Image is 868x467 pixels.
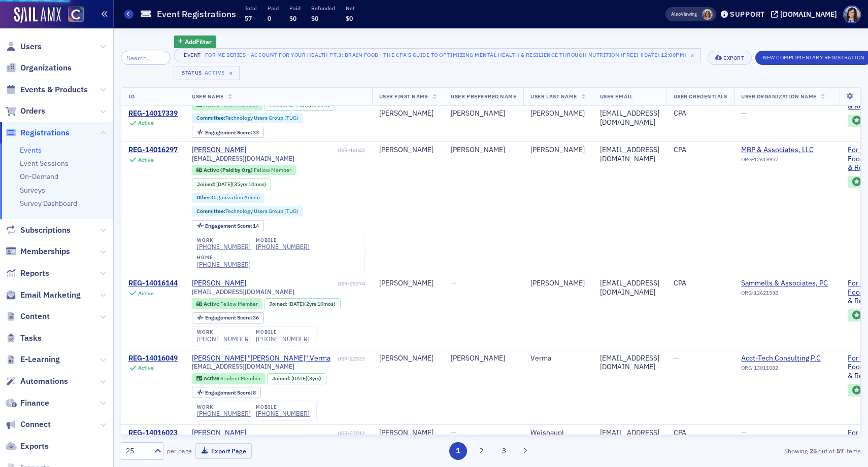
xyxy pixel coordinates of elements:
div: Verma [530,354,585,363]
span: Joined : [197,181,216,188]
div: Showing out of items [621,446,861,455]
div: [DOMAIN_NAME] [780,10,837,19]
div: [EMAIL_ADDRESS][DOMAIN_NAME] [600,354,659,372]
div: Joined: 1989-11-15 00:00:00 [192,178,271,190]
div: [EMAIL_ADDRESS][DOMAIN_NAME] [600,109,659,127]
span: Reports [20,268,49,279]
div: Committee: [192,206,303,217]
div: [EMAIL_ADDRESS][DOMAIN_NAME] [600,279,659,297]
a: Event Sessions [20,159,69,168]
a: [PERSON_NAME] [192,146,246,155]
div: CPA [674,109,727,118]
button: [DOMAIN_NAME] [771,11,841,18]
span: × [226,68,236,78]
a: Exports [6,441,49,452]
span: Subscriptions [20,225,71,236]
span: Joined : [272,375,291,382]
a: Survey Dashboard [20,199,77,208]
span: MBP & Associates, LLC [741,146,833,155]
strong: 25 [808,446,818,455]
a: [PHONE_NUMBER] [197,261,251,268]
p: Net [346,5,355,12]
div: Active (Paid by Org): Active (Paid by Org): Fellow Member [192,165,296,175]
button: StatusActive× [174,66,240,80]
span: $0 [311,14,318,22]
a: Active Fellow Member [196,101,258,108]
span: [DATE] [216,181,232,188]
div: For ME Series - Account for Your Health Pt.3: Brain Food - The CPA’s Guide to Optimizing Mental H... [205,50,686,60]
div: Active: Active: Fellow Member [192,298,262,309]
div: Joined: 2022-08-21 00:00:00 [267,373,326,384]
div: CPA [674,428,727,438]
span: × [688,51,697,60]
span: Organizations [20,62,72,74]
span: [DATE] [291,375,307,382]
span: Memberships [20,246,70,257]
div: [PERSON_NAME] [379,354,437,363]
span: Joined : [269,301,288,307]
span: Tasks [20,333,42,344]
p: Refunded [311,5,335,12]
span: Viewing [671,11,697,18]
div: (35yrs 10mos) [216,181,266,188]
span: User First Name [379,93,428,100]
a: Active Student Member [196,375,261,382]
span: Events & Products [20,84,88,95]
div: mobile [256,404,310,410]
span: Engagement Score : [205,314,253,321]
span: — [674,353,679,363]
div: Engagement Score: 14 [192,220,264,231]
div: Joined: 2022-10-25 00:00:00 [264,298,340,309]
button: AddFilter [174,35,216,48]
div: REG-14016297 [128,146,178,155]
div: [PHONE_NUMBER] [197,243,251,250]
div: USR-23512 [248,430,365,437]
div: [PERSON_NAME] [451,146,516,155]
a: REG-14016049 [128,354,178,363]
div: Engagement Score: 33 [192,127,264,138]
span: Fellow Member [220,300,258,307]
div: Active [205,69,225,76]
span: Automations [20,376,68,387]
a: [PHONE_NUMBER] [256,410,310,417]
a: Active Fellow Member [196,301,258,307]
div: Status [181,69,203,76]
span: [EMAIL_ADDRESS][DOMAIN_NAME] [192,363,294,370]
a: Sammells & Associates, PC [741,279,833,288]
img: SailAMX [14,7,61,23]
span: — [741,109,747,118]
div: [PERSON_NAME] [379,109,437,118]
a: Events [20,146,42,155]
span: Committee : [196,114,225,121]
span: User Email [600,93,632,100]
a: REG-14016144 [128,279,178,288]
div: [PERSON_NAME] [192,279,246,288]
span: [EMAIL_ADDRESS][DOMAIN_NAME] [192,288,294,296]
div: [EMAIL_ADDRESS][DOMAIN_NAME] [600,146,659,163]
a: REG-14017339 [128,109,178,118]
div: [PHONE_NUMBER] [197,335,251,343]
div: USR-25374 [248,280,365,287]
div: [PHONE_NUMBER] [256,335,310,343]
div: [PERSON_NAME] "[PERSON_NAME]" Verma [192,354,330,363]
div: Active [138,120,154,126]
input: Search… [121,51,171,65]
span: $0 [346,14,353,22]
span: Registrations [20,127,70,138]
span: User Organization Name [741,93,817,100]
div: ORG-12621538 [741,290,833,300]
div: [PERSON_NAME] [379,428,437,438]
div: Weishaupl [530,428,585,438]
a: On-Demand [20,172,58,181]
div: work [197,404,251,410]
span: User Preferred Name [451,93,516,100]
div: mobile [256,329,310,335]
span: Engagement Score : [205,222,253,229]
a: Organizations [6,62,72,74]
a: Automations [6,376,68,387]
p: Paid [268,5,279,12]
div: [EMAIL_ADDRESS][DOMAIN_NAME] [600,428,659,446]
